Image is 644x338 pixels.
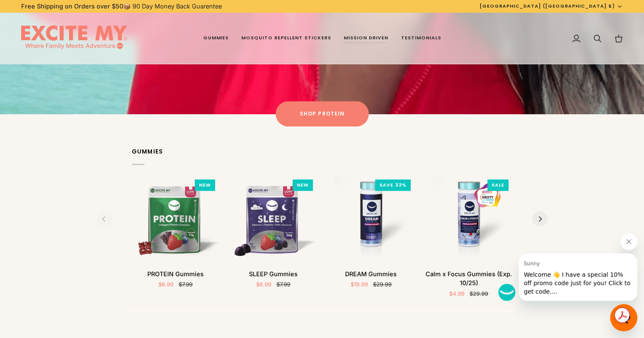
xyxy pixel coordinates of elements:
product-grid-item: DREAM Gummies [327,175,415,289]
p: Gummies [132,148,163,165]
span: $29.99 [470,290,488,297]
span: Mission Driven [344,35,388,41]
a: Calm x Focus Gummies (Exp. 10/25) [425,175,513,263]
a: Mission Driven [337,13,395,64]
a: Calm x Focus Gummies (Exp. 10/25) [425,266,513,298]
div: NEW [293,179,313,191]
a: PROTEIN Gummies [132,175,219,263]
product-grid-item-variant: Default Title [425,175,513,263]
div: NEW [195,179,215,191]
iframe: Button to launch messaging window [610,304,637,331]
a: DREAM Gummies [327,175,415,263]
product-grid-item: SLEEP Gummies [229,175,317,289]
button: Next [532,211,547,226]
strong: Free Shipping on Orders over $50 [21,3,123,10]
span: Gummies [203,35,229,41]
product-grid-item-variant: Default Title [132,175,219,263]
span: $7.99 [276,281,290,288]
product-grid-item: Calm x Focus Gummies (Exp. 10/25) [425,175,513,298]
span: $7.99 [179,281,193,288]
iframe: Message from Sunny [519,253,637,301]
span: $29.99 [373,281,392,288]
product-grid-item-variant: Default Title [229,175,317,263]
p: DREAM Gummies [345,269,397,279]
div: Sunny says "Welcome 👋 I have a special 10% off promo code just for you! Click to get code....". O... [498,233,637,301]
a: SLEEP Gummies [229,175,317,263]
a: Gummies [196,13,235,64]
a: PROTEIN Gummies [132,266,219,289]
a: Mosquito Repellent Stickers [235,13,337,64]
product-grid-item: PROTEIN Gummies [132,175,219,289]
img: EXCITE MY® [21,25,127,52]
product-grid-item-variant: 1 Bottle [327,175,415,263]
a: DREAM Gummies [327,266,415,289]
span: $4.99 [449,290,464,297]
iframe: no content [498,284,515,301]
span: $6.99 [158,281,174,288]
p: PROTEIN Gummies [147,269,204,279]
span: Mosquito Repellent Stickers [241,35,331,41]
div: Save 33% [375,179,411,191]
button: [GEOGRAPHIC_DATA] ([GEOGRAPHIC_DATA] $) [473,3,629,10]
p: Calm x Focus Gummies (Exp. 10/25) [425,269,513,288]
span: $19.99 [351,281,368,288]
p: 📦 90 Day Money Back Guarentee [21,2,222,11]
a: SLEEP Gummies [229,266,317,289]
span: Testimonials [401,35,441,41]
iframe: Close message from Sunny [620,233,637,250]
div: SALE [487,179,509,191]
p: SLEEP Gummies [249,269,298,279]
a: Testimonials [395,13,448,64]
span: $6.99 [256,281,271,288]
